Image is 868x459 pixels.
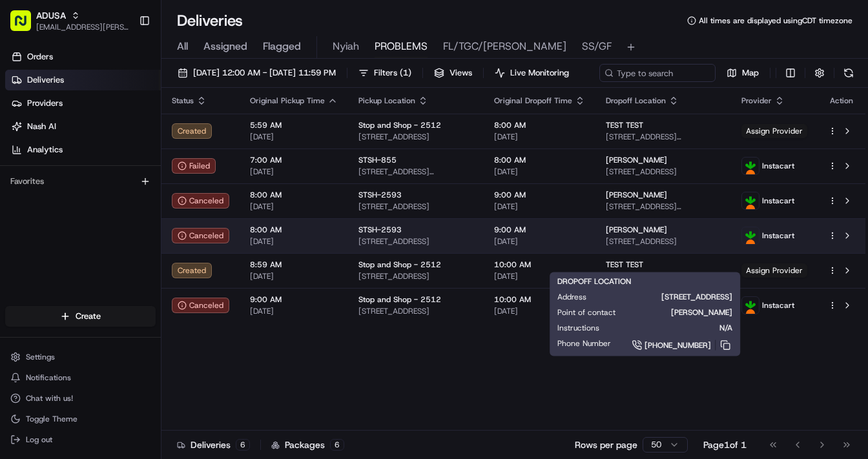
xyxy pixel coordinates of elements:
[762,161,794,171] span: Instacart
[741,124,807,138] span: Assign Provider
[250,260,338,270] span: 8:59 AM
[358,306,473,316] span: [STREET_ADDRESS]
[5,139,161,160] a: Analytics
[443,39,566,54] span: FL/TGC/[PERSON_NAME]
[250,132,338,142] span: [DATE]
[172,96,194,106] span: Status
[13,13,39,39] img: Nash
[172,228,229,243] button: Canceled
[250,271,338,281] span: [DATE]
[5,116,161,137] a: Nash AI
[358,167,473,177] span: [STREET_ADDRESS][PERSON_NAME]
[26,187,99,200] span: Knowledge Base
[76,311,101,322] span: Create
[5,431,156,449] button: Log out
[645,340,711,351] span: [PHONE_NUMBER]
[762,196,794,206] span: Instacart
[606,167,721,177] span: [STREET_ADDRESS]
[494,225,585,235] span: 9:00 AM
[374,67,411,79] span: Filters
[449,67,472,79] span: Views
[5,389,156,407] button: Chat with us!
[5,5,134,36] button: ADUSA[EMAIL_ADDRESS][PERSON_NAME][DOMAIN_NAME]
[494,306,585,316] span: [DATE]
[840,64,858,82] button: Refresh
[203,39,247,54] span: Assigned
[557,292,586,302] span: Address
[557,323,599,333] span: Instructions
[494,132,585,142] span: [DATE]
[721,64,765,82] button: Map
[606,201,721,212] span: [STREET_ADDRESS][PERSON_NAME]
[91,218,156,229] a: Powered byPylon
[26,414,77,424] span: Toggle Theme
[741,263,807,278] span: Assign Provider
[8,182,104,205] a: 📗Knowledge Base
[172,298,229,313] div: Canceled
[172,158,216,174] button: Failed
[193,67,336,79] span: [DATE] 12:00 AM - [DATE] 11:59 PM
[358,120,441,130] span: Stop and Shop - 2512
[358,190,402,200] span: STSH-2593
[358,96,415,106] span: Pickup Location
[510,67,569,79] span: Live Monitoring
[606,96,666,106] span: Dropoff Location
[606,271,721,281] span: [STREET_ADDRESS][PERSON_NAME]
[263,39,301,54] span: Flagged
[606,132,721,142] span: [STREET_ADDRESS][PERSON_NAME]
[494,201,585,212] span: [DATE]
[742,227,759,244] img: profile_instacart_ahold_partner.png
[606,236,721,247] span: [STREET_ADDRESS]
[5,369,156,387] button: Notifications
[250,236,338,247] span: [DATE]
[5,171,156,192] div: Favorites
[557,307,615,318] span: Point of contact
[575,438,637,451] p: Rows per page
[36,9,66,22] button: ADUSA
[599,64,716,82] input: Type to search
[400,67,411,79] span: ( 1 )
[428,64,478,82] button: Views
[177,10,243,31] h1: Deliveries
[5,70,161,90] a: Deliveries
[34,83,213,97] input: Clear
[172,193,229,209] button: Canceled
[122,187,207,200] span: API Documentation
[358,294,441,305] span: Stop and Shop - 2512
[358,155,397,165] span: STSH-855
[358,225,402,235] span: STSH-2593
[582,39,612,54] span: SS/GF
[606,260,643,270] span: TEST TEST
[250,96,325,106] span: Original Pickup Time
[13,52,235,72] p: Welcome 👋
[828,96,855,106] div: Action
[5,348,156,366] button: Settings
[129,219,156,229] span: Pylon
[5,93,161,114] a: Providers
[27,97,63,109] span: Providers
[26,372,71,383] span: Notifications
[13,123,36,147] img: 1736555255976-a54dd68f-1ca7-489b-9aae-adbdc363a1c4
[494,155,585,165] span: 8:00 AM
[358,236,473,247] span: [STREET_ADDRESS]
[250,167,338,177] span: [DATE]
[271,438,344,451] div: Packages
[250,225,338,235] span: 8:00 AM
[27,144,63,156] span: Analytics
[5,306,156,327] button: Create
[606,190,667,200] span: [PERSON_NAME]
[26,393,73,403] span: Chat with us!
[494,190,585,200] span: 9:00 AM
[494,271,585,281] span: [DATE]
[762,230,794,241] span: Instacart
[494,96,572,106] span: Original Dropoff Time
[13,189,23,199] div: 📗
[177,39,188,54] span: All
[333,39,359,54] span: Nyiah
[44,136,163,147] div: We're available if you need us!
[250,120,338,130] span: 5:59 AM
[358,132,473,142] span: [STREET_ADDRESS]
